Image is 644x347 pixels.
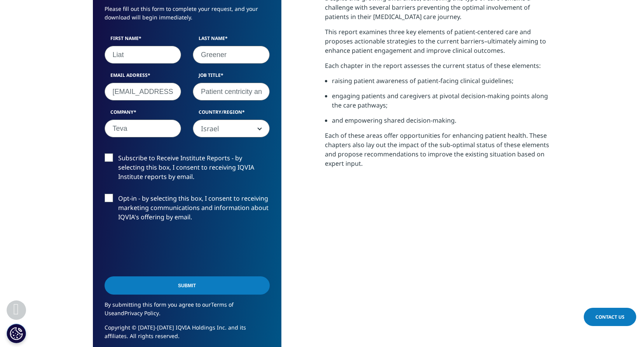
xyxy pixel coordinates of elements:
li: engaging patients and caregivers at pivotal decision-making points along the care pathways; [332,91,552,116]
p: Each of these areas offer opportunities for enhancing patient health. These chapters also lay out... [325,131,552,174]
label: Country/Region [193,109,270,120]
label: Company [105,109,182,120]
li: raising patient awareness of patient-facing clinical guidelines; [332,76,552,91]
p: Each chapter in the report assesses the current status of these elements: [325,61,552,76]
label: First Name [105,35,182,46]
p: Please fill out this form to complete your request, and your download will begin immediately. [105,5,270,28]
span: Contact Us [595,314,625,320]
input: Submit [105,276,270,295]
iframe: reCAPTCHA [105,234,223,264]
label: Job Title [193,72,270,83]
a: Privacy Policy [124,309,159,317]
p: Copyright © [DATE]-[DATE] IQVIA Holdings Inc. and its affiliates. All rights reserved. [105,323,270,346]
a: Contact Us [584,308,636,326]
label: Opt-in - by selecting this box, I consent to receiving marketing communications and information a... [105,194,270,226]
p: By submitting this form you agree to our and . [105,300,270,323]
span: Israel [193,120,269,138]
li: and empowering shared decision-making. [332,116,552,131]
label: Last Name [193,35,270,46]
label: Subscribe to Receive Institute Reports - by selecting this box, I consent to receiving IQVIA Inst... [105,153,270,186]
span: Israel [193,120,270,137]
label: Email Address [105,72,182,83]
button: Cookies Settings [7,324,26,343]
p: This report examines three key elements of patient-centered care and proposes actionable strategi... [325,27,552,61]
